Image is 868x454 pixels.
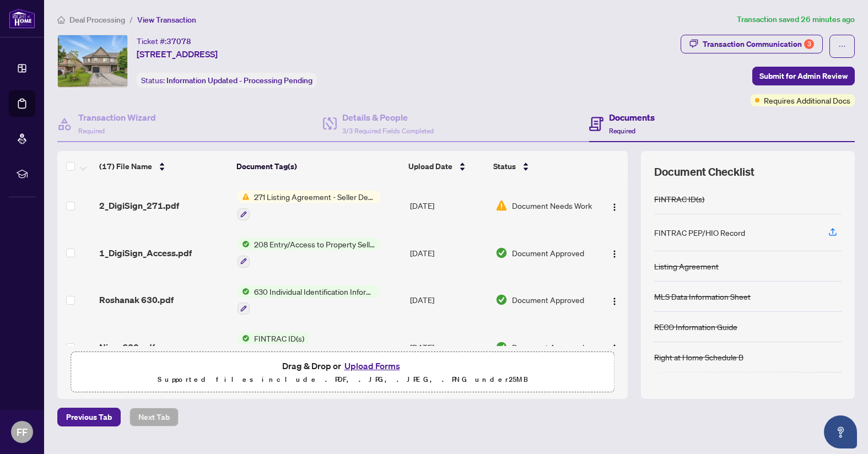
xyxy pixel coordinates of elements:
button: Transaction Communication3 [681,35,823,53]
span: Status [493,160,516,172]
button: Status Icon630 Individual Identification Information Record [238,285,380,315]
img: Document Status [495,247,508,259]
div: Transaction Communication [703,35,814,53]
button: Previous Tab [57,408,121,426]
span: 271 Listing Agreement - Seller Designated Representation Agreement Authority to Offer for Sale [250,191,380,203]
button: Logo [606,338,623,356]
img: Document Status [495,294,508,306]
span: View Transaction [137,15,196,25]
span: ellipsis [838,42,846,50]
img: Logo [610,203,619,212]
img: Status Icon [238,285,250,298]
button: Logo [606,291,623,309]
td: [DATE] [406,323,491,371]
img: Document Status [495,199,508,212]
img: Status Icon [238,332,250,344]
th: Document Tag(s) [232,151,404,182]
span: (17) File Name [99,160,152,172]
span: Document Approved [512,247,584,259]
span: Information Updated - Processing Pending [166,75,312,85]
span: Deal Processing [69,15,125,25]
span: Nima 630.pdf [99,340,155,354]
td: [DATE] [406,277,491,324]
span: 208 Entry/Access to Property Seller Acknowledgement [250,238,380,250]
button: Logo [606,197,623,214]
button: Logo [606,244,623,262]
span: Document Needs Work [512,199,592,212]
span: Previous Tab [66,408,112,426]
div: FINTRAC ID(s) [654,193,704,205]
img: Logo [610,297,619,306]
div: 3 [804,39,814,49]
th: Status [489,151,595,182]
h4: Details & People [342,111,434,124]
img: logo [9,8,35,29]
div: Ticket #: [137,35,191,47]
button: Open asap [824,415,857,448]
div: RECO Information Guide [654,321,737,333]
img: Logo [610,250,619,258]
th: (17) File Name [95,151,232,182]
button: Next Tab [130,408,179,426]
span: 1_DigiSign_Access.pdf [99,246,192,260]
span: [STREET_ADDRESS] [137,47,218,61]
span: Roshanak 630.pdf [99,293,174,306]
img: Status Icon [238,191,250,203]
td: [DATE] [406,229,491,277]
span: Submit for Admin Review [759,67,848,85]
h4: Transaction Wizard [78,111,156,124]
span: FF [17,424,28,440]
button: Status IconFINTRAC ID(s) [238,332,309,362]
img: Document Status [495,341,508,353]
span: Drag & Drop orUpload FormsSupported files include .PDF, .JPG, .JPEG, .PNG under25MB [71,352,614,393]
th: Upload Date [404,151,489,182]
span: 2_DigiSign_271.pdf [99,199,179,212]
span: Document Approved [512,294,584,306]
span: Required [78,127,105,135]
div: Listing Agreement [654,260,719,272]
button: Status Icon208 Entry/Access to Property Seller Acknowledgement [238,238,380,268]
button: Upload Forms [341,359,403,373]
span: Document Checklist [654,164,754,180]
h4: Documents [609,111,655,124]
span: 630 Individual Identification Information Record [250,285,380,298]
span: Upload Date [408,160,452,172]
article: Transaction saved 26 minutes ago [737,13,855,26]
span: FINTRAC ID(s) [250,332,309,344]
div: FINTRAC PEP/HIO Record [654,226,745,239]
span: 37078 [166,36,191,46]
img: IMG-N12183402_1.jpg [58,35,127,87]
div: Status: [137,73,317,88]
img: Logo [610,344,619,353]
span: Requires Additional Docs [764,94,850,106]
span: Document Approved [512,341,584,353]
img: Status Icon [238,238,250,250]
span: 3/3 Required Fields Completed [342,127,434,135]
button: Status Icon271 Listing Agreement - Seller Designated Representation Agreement Authority to Offer ... [238,191,380,220]
span: home [57,16,65,24]
p: Supported files include .PDF, .JPG, .JPEG, .PNG under 25 MB [78,373,607,386]
button: Submit for Admin Review [752,67,855,85]
div: Right at Home Schedule B [654,351,743,363]
div: MLS Data Information Sheet [654,290,751,302]
li: / [130,13,133,26]
td: [DATE] [406,182,491,229]
span: Required [609,127,635,135]
span: Drag & Drop or [282,359,403,373]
